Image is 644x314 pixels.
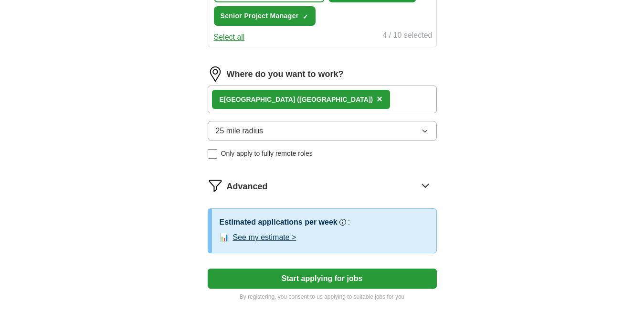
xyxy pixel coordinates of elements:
div: 4 / 10 selected [382,30,432,43]
h3: : [348,217,350,228]
img: filter [208,178,223,193]
span: Only apply to fully remote roles [221,149,313,159]
span: ([GEOGRAPHIC_DATA]) [297,96,373,103]
span: Advanced [227,180,268,193]
button: × [377,92,382,107]
button: See my estimate > [233,232,296,243]
button: Start applying for jobs [208,269,437,289]
button: 25 mile radius [208,121,437,141]
label: Where do you want to work? [227,68,344,81]
img: location.png [208,66,223,82]
span: 25 mile radius [216,125,264,137]
span: ✓ [303,13,308,21]
button: Select all [214,32,245,43]
div: E [220,95,373,105]
strong: [GEOGRAPHIC_DATA] [224,96,296,103]
h3: Estimated applications per week [220,217,338,228]
input: Only apply to fully remote roles [208,149,217,159]
span: 📊 [220,232,229,243]
span: × [377,94,382,104]
p: By registering, you consent to us applying to suitable jobs for you [208,292,437,301]
button: Senior Project Manager✓ [214,6,316,26]
span: Senior Project Manager [221,11,299,21]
